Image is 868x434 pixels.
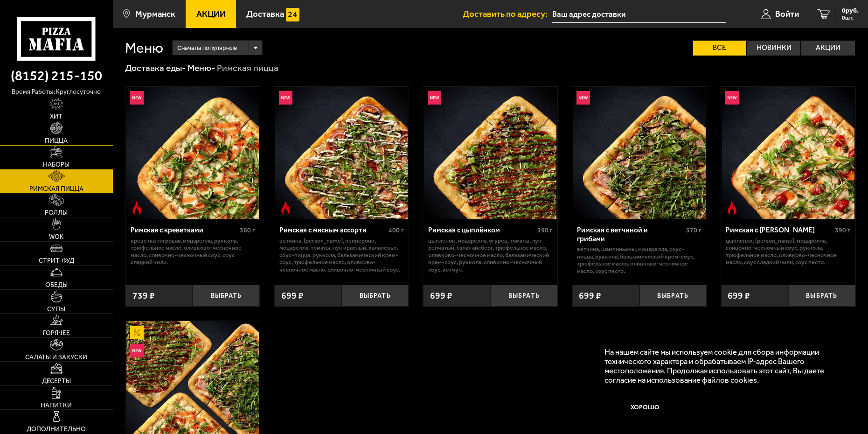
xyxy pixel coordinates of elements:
span: Акции [196,10,226,19]
span: 739 ₽ [132,291,155,300]
span: 370 г [686,226,701,234]
img: Острое блюдо [130,201,144,215]
span: Наборы [43,161,69,168]
span: Десерты [42,378,71,385]
a: НовинкаОстрое блюдоРимская с мясным ассорти [274,87,409,219]
img: Острое блюдо [725,201,739,215]
span: 390 г [537,226,553,234]
button: Выбрать [490,285,557,307]
span: 699 ₽ [281,291,304,300]
a: НовинкаРимская с ветчиной и грибами [572,87,707,219]
a: НовинкаРимская с цыплёнком [423,87,557,219]
span: Горячее [43,330,70,336]
a: НовинкаОстрое блюдоРимская с томатами черри [721,87,855,219]
p: На нашем сайте мы используем cookie для сбора информации технического характера и обрабатываем IP... [604,347,841,385]
p: цыпленок, [PERSON_NAME], моцарелла, сливочно-чесночный соус, руккола, трюфельное масло, оливково-... [726,237,850,266]
label: Все [693,41,746,56]
img: Римская с томатами черри [722,87,854,219]
button: Хорошо [604,393,686,420]
img: Новинка [130,91,144,105]
img: Акционный [130,326,144,339]
img: Новинка [725,91,739,105]
a: НовинкаОстрое блюдоРимская с креветками [125,87,260,219]
a: Меню- [187,63,215,73]
img: Острое блюдо [279,201,292,215]
p: ветчина, шампиньоны, моцарелла, соус-пицца, руккола, бальзамический крем-соус, трюфельное масло, ... [577,245,701,274]
button: Выбрать [193,285,260,307]
p: ветчина, [PERSON_NAME], пепперони, моцарелла, томаты, лук красный, халапеньо, соус-пицца, руккола... [279,237,404,273]
span: Доставить по адресу: [463,10,552,19]
img: Римская с мясным ассорти [275,87,408,219]
span: 360 г [240,226,255,234]
div: Римская с креветками [131,226,237,235]
span: 699 ₽ [728,291,750,300]
p: цыпленок, моцарелла, огурец, томаты, лук репчатый, салат айсберг, трюфельное масло, оливково-чесн... [428,237,553,273]
span: 0 шт. [842,15,859,21]
span: Стрит-фуд [39,258,74,264]
span: Хит [50,113,62,120]
span: WOK [49,234,63,240]
span: Напитки [41,402,72,409]
span: Войти [775,10,799,19]
span: Дополнительно [27,426,86,433]
span: 390 г [835,226,850,234]
span: 699 ₽ [579,291,601,300]
a: Доставка еды- [125,63,186,73]
img: 15daf4d41897b9f0e9f617042186c801.svg [286,8,299,21]
p: креветка тигровая, моцарелла, руккола, трюфельное масло, оливково-чесночное масло, сливочно-чесно... [131,237,255,266]
h1: Меню [125,41,163,55]
div: Римская с мясным ассорти [279,226,386,235]
span: 400 г [389,226,404,234]
span: Супы [47,306,65,313]
label: Акции [801,41,854,56]
span: Римская пицца [29,186,83,192]
img: Римская с ветчиной и грибами [573,87,706,219]
img: Новинка [130,344,144,357]
span: 0 руб. [842,7,859,14]
div: Римская с [PERSON_NAME] [726,226,833,235]
span: Салаты и закуски [25,354,87,361]
span: Мурманск [135,10,175,19]
button: Выбрать [639,285,707,307]
span: Обеды [45,282,68,288]
div: Римская с ветчиной и грибами [577,226,684,243]
span: Роллы [45,210,68,216]
img: Римская с цыплёнком [424,87,556,219]
div: Римская с цыплёнком [428,226,535,235]
span: Доставка [246,10,284,19]
img: Новинка [576,91,590,105]
span: 699 ₽ [430,291,452,300]
img: Римская с креветками [126,87,259,219]
img: Новинка [428,91,441,105]
img: Новинка [279,91,292,105]
div: Римская пицца [217,62,278,74]
span: Сначала популярные [177,39,237,56]
label: Новинки [747,41,800,56]
button: Выбрать [788,285,855,307]
button: Выбрать [341,285,409,307]
span: Пицца [45,138,68,144]
input: Ваш адрес доставки [552,6,726,23]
